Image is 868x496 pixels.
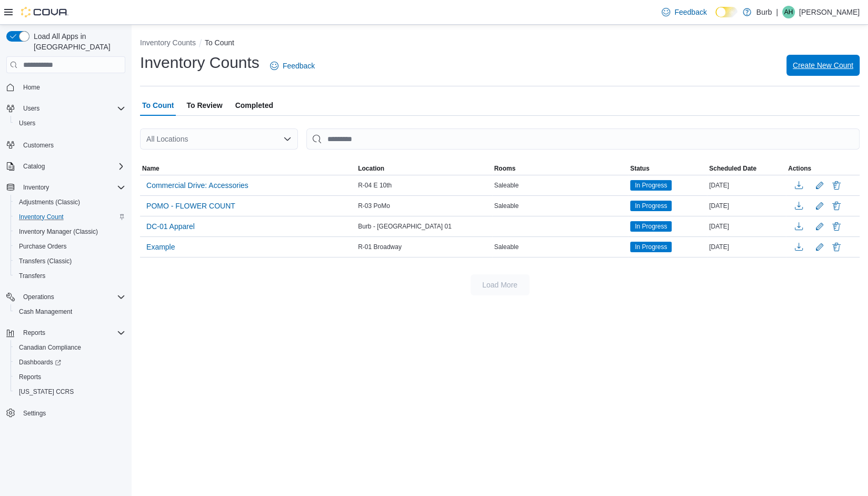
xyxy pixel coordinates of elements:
a: Users [15,117,39,130]
span: Scheduled Date [709,164,756,173]
span: Reports [15,371,125,383]
span: POMO - FLOWER COUNT [146,201,235,211]
span: Inventory [23,183,49,192]
button: Cash Management [11,304,129,319]
span: Adjustments (Classic) [15,196,125,209]
button: Reports [11,370,129,384]
span: Purchase Orders [15,240,125,253]
span: Example [146,242,175,252]
nav: An example of EuiBreadcrumbs [140,37,860,50]
button: Load More [471,274,530,295]
a: Purchase Orders [15,240,71,253]
button: Transfers [11,269,129,283]
button: DC-01 Apparel [142,219,199,234]
button: Inventory Counts [140,38,196,47]
span: Cash Management [19,307,72,316]
a: Dashboards [15,356,65,369]
p: Burb [756,6,772,18]
span: In Progress [630,221,672,232]
div: [DATE] [707,241,786,253]
a: Feedback [657,2,711,23]
span: Dashboards [19,358,61,366]
button: Example [142,239,179,255]
span: Create New Count [793,60,853,71]
span: Transfers (Classic) [15,255,125,267]
span: Users [19,102,125,115]
button: Inventory Count [11,210,129,224]
button: Users [2,101,129,116]
span: Canadian Compliance [19,343,81,352]
span: Home [19,81,125,94]
a: Home [19,81,44,94]
div: [DATE] [707,179,786,192]
span: R-04 E 10th [358,181,392,190]
button: Edit count details [813,219,826,234]
button: Delete [830,179,843,192]
button: Create New Count [786,55,860,76]
button: Inventory [19,181,53,194]
input: This is a search bar. After typing your query, hit enter to filter the results lower in the page. [306,128,860,150]
span: Users [15,117,125,130]
span: Inventory Count [19,213,64,221]
span: Burb - [GEOGRAPHIC_DATA] 01 [358,222,452,231]
a: Canadian Compliance [15,341,85,354]
button: Delete [830,241,843,253]
div: [DATE] [707,220,786,233]
button: Rooms [492,162,628,175]
button: Edit count details [813,198,826,214]
a: Settings [19,407,50,420]
div: Axel Holin [782,6,795,18]
button: To Count [205,38,234,47]
button: Canadian Compliance [11,340,129,355]
button: Customers [2,137,129,152]
div: [DATE] [707,200,786,212]
span: In Progress [635,222,667,231]
span: Transfers [15,270,125,282]
button: Adjustments (Classic) [11,195,129,210]
button: Location [356,162,492,175]
span: Transfers (Classic) [19,257,72,265]
span: Reports [23,329,45,337]
button: Settings [2,405,129,421]
span: Inventory Manager (Classic) [19,227,98,236]
a: Transfers (Classic) [15,255,76,267]
button: Inventory [2,180,129,195]
button: Catalog [19,160,49,173]
span: To Review [186,95,222,116]
a: Inventory Manager (Classic) [15,225,102,238]
span: In Progress [635,201,667,211]
button: Scheduled Date [707,162,786,175]
a: Reports [15,371,45,383]
button: Operations [19,291,58,303]
span: Reports [19,326,125,339]
span: In Progress [635,181,667,190]
span: Operations [19,291,125,303]
a: Dashboards [11,355,129,370]
span: Inventory Manager (Classic) [15,225,125,238]
a: Transfers [15,270,49,282]
button: Catalog [2,159,129,174]
span: Catalog [23,162,45,171]
button: Operations [2,290,129,304]
span: Settings [19,406,125,420]
p: [PERSON_NAME] [799,6,860,18]
span: Transfers [19,272,45,280]
span: Inventory [19,181,125,194]
span: Status [630,164,650,173]
span: Users [23,104,39,113]
span: Home [23,83,40,92]
span: Customers [23,141,54,150]
div: Saleable [492,179,628,192]
span: In Progress [630,201,672,211]
button: Status [628,162,707,175]
span: Completed [235,95,273,116]
span: Location [358,164,384,173]
a: Feedback [266,55,319,76]
span: Catalog [19,160,125,173]
button: Commercial Drive: Accessories [142,177,253,193]
span: AH [784,6,793,18]
span: R-01 Broadway [358,243,402,251]
a: Inventory Count [15,211,68,223]
span: Adjustments (Classic) [19,198,80,206]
